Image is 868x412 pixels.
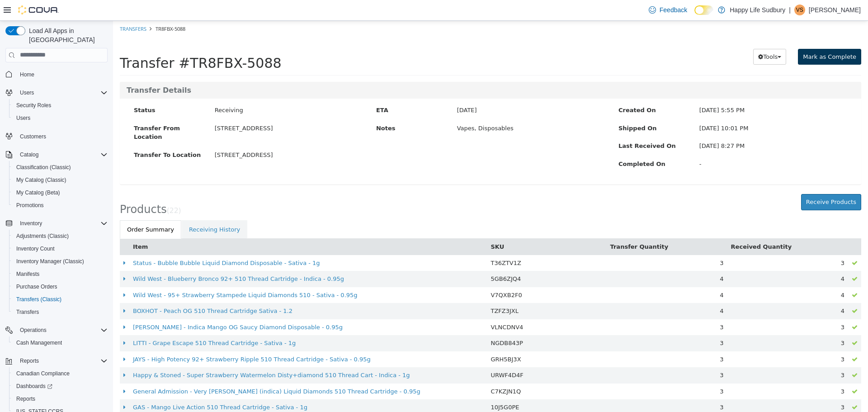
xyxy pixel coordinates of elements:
[2,355,111,367] button: Reports
[607,303,610,310] span: 3
[16,87,108,98] span: Users
[728,239,731,246] span: 3
[640,28,673,44] button: Tools
[13,162,108,173] span: Classification (Classic)
[377,287,405,294] span: TZFZ3JXL
[9,99,111,112] button: Security Roles
[16,131,50,142] a: Customers
[13,175,108,185] span: My Catalog (Classic)
[25,26,108,44] span: Load All Apps in [GEOGRAPHIC_DATA]
[13,175,70,185] a: My Catalog (Classic)
[16,87,38,98] button: Users
[14,130,95,139] label: Transfer To Location
[2,217,111,230] button: Inventory
[13,113,34,123] a: Users
[20,89,34,96] span: Users
[16,258,84,265] span: Inventory Manager (Classic)
[377,239,408,246] span: T36ZTV1Z
[650,33,665,39] span: Tools
[728,271,731,278] span: 4
[728,255,731,261] span: 4
[256,85,337,94] label: ETA
[13,294,65,305] a: Transfers (Classic)
[2,68,111,81] button: Home
[377,255,408,261] span: 5GB6ZJQ4
[16,383,52,390] span: Dashboards
[728,287,731,294] span: 4
[16,339,62,346] span: Cash Management
[9,161,111,174] button: Classification (Classic)
[16,232,69,240] span: Adjustments (Classic)
[16,218,108,229] span: Inventory
[16,270,39,278] span: Manifests
[9,112,111,124] button: Users
[9,174,111,186] button: My Catalog (Classic)
[16,202,44,209] span: Promotions
[580,139,741,148] div: -
[16,245,55,252] span: Inventory Count
[809,5,861,15] p: [PERSON_NAME]
[13,231,72,242] a: Adjustments (Classic)
[580,103,741,112] div: [DATE] 10:01 PM
[54,186,68,194] small: ( )
[14,66,741,74] h3: Transfer Details
[20,222,37,231] button: Item
[16,176,66,184] span: My Catalog (Classic)
[13,294,108,305] span: Transfers (Classic)
[14,85,95,94] label: Status
[57,186,66,194] span: 22
[607,319,610,326] span: 3
[13,100,108,111] span: Security Roles
[13,200,108,211] span: Promotions
[42,5,72,11] span: TR8FBX-5088
[20,133,46,140] span: Customers
[20,351,297,358] a: Happy & Stoned - Super Strawberry Watermelon Disty+diamond 510 Thread Cart - Indica - 1g
[7,199,68,218] a: Order Summary
[9,280,111,293] button: Purchase Orders
[607,367,610,374] span: 3
[685,28,748,44] button: Mark as Complete
[2,130,111,143] button: Customers
[16,370,70,377] span: Canadian Compliance
[607,335,610,342] span: 3
[16,395,35,403] span: Reports
[377,367,408,374] span: C7KZJN1Q
[20,335,258,342] a: JAYS - High Potency 92+ Strawberry Ripple 510 Thread Cartridge - Sativa - 0.95g
[13,368,73,379] a: Canadian Compliance
[13,307,42,317] a: Transfers
[377,383,406,390] span: 10J5G0PE
[580,85,741,94] div: [DATE] 5:55 PM
[20,367,307,374] a: General Admission - Very [PERSON_NAME] (indica) Liquid Diamonds 510 Thread Cartridge - 0.95g
[18,5,59,14] img: Cova
[16,355,42,366] button: Reports
[20,255,231,261] a: Wild West - Blueberry Bronco 92+ 510 Thread Cartridge - Indica - 0.95g
[20,239,207,246] a: Status - Bubble Bubble Liquid Diamond Disposable - Sativa - 1g
[16,189,60,196] span: My Catalog (Beta)
[16,325,108,336] span: Operations
[9,293,111,306] button: Transfers (Classic)
[607,239,610,246] span: 3
[69,199,134,218] a: Receiving History
[9,336,111,349] button: Cash Management
[2,86,111,99] button: Users
[7,34,169,50] span: Transfer #TR8FBX-5088
[688,173,748,189] button: Receive Products
[13,200,47,211] a: Promotions
[728,383,731,390] span: 3
[9,306,111,318] button: Transfers
[13,337,108,348] span: Cash Management
[13,381,56,392] a: Dashboards
[20,220,42,227] span: Inventory
[20,271,245,278] a: Wild West - 95+ Strawberry Stampede Liquid Diamonds 510 - Sativa - 0.95g
[95,103,256,112] div: [STREET_ADDRESS]
[9,367,111,380] button: Canadian Compliance
[13,100,55,111] a: Security Roles
[2,324,111,336] button: Operations
[499,121,580,130] label: Last Received On
[728,367,731,374] span: 3
[660,5,687,14] span: Feedback
[7,5,33,11] a: Transfers
[2,148,111,161] button: Catalog
[20,151,38,158] span: Catalog
[13,269,43,279] a: Manifests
